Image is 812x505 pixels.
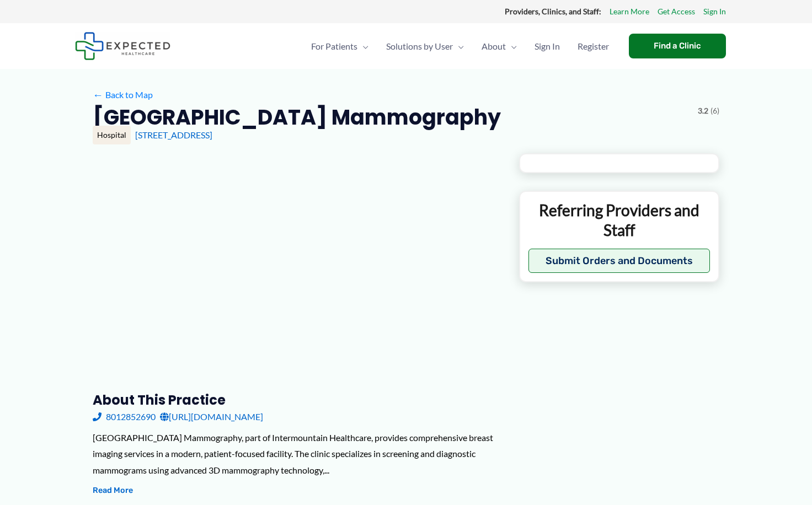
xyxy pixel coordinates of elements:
span: ← [93,89,103,100]
a: Find a Clinic [629,34,726,58]
a: For PatientsMenu Toggle [302,27,377,66]
span: For Patients [311,27,357,66]
span: Register [578,27,609,66]
strong: Providers, Clinics, and Staff: [505,7,601,16]
a: Solutions by UserMenu Toggle [377,27,473,66]
a: 8012852690 [93,409,156,425]
div: Hospital [93,126,131,144]
span: Menu Toggle [453,27,464,66]
span: Menu Toggle [506,27,517,66]
a: AboutMenu Toggle [473,27,526,66]
a: Sign In [703,4,726,19]
img: Expected Healthcare Logo - side, dark font, small [75,32,170,60]
button: Read More [93,484,133,497]
a: Register [569,27,618,66]
a: ←Back to Map [93,87,153,103]
h2: [GEOGRAPHIC_DATA] Mammography [93,104,501,131]
span: About [482,27,506,66]
span: (6) [710,104,719,118]
a: Sign In [526,27,569,66]
a: [STREET_ADDRESS] [135,130,212,140]
span: 3.2 [698,104,708,118]
nav: Primary Site Navigation [302,27,618,66]
p: Referring Providers and Staff [528,200,710,240]
a: Learn More [610,4,649,19]
div: [GEOGRAPHIC_DATA] Mammography, part of Intermountain Healthcare, provides comprehensive breast im... [93,429,501,479]
a: Get Access [658,4,695,19]
span: Solutions by User [386,27,453,66]
span: Sign In [535,27,560,66]
span: Menu Toggle [357,27,368,66]
h3: About this practice [93,391,501,409]
button: Submit Orders and Documents [528,249,710,273]
a: [URL][DOMAIN_NAME] [160,409,263,425]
